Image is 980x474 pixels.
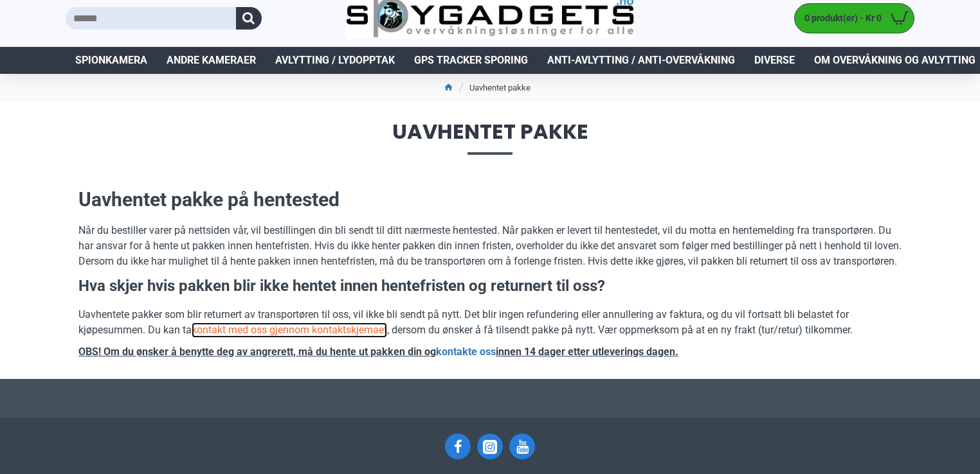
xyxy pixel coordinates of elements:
[78,307,902,338] p: Uavhentete pakker som blir returnert av transportøren til oss, vil ikke bli sendt på nytt. Det bl...
[167,53,256,68] span: Andre kameraer
[75,53,147,68] span: Spionkamera
[78,223,902,269] p: Når du bestiller varer på nettsiden vår, vil bestillingen din bli sendt til ditt nærmeste hentest...
[78,276,902,297] h3: Hva skjer hvis pakken blir ikke hentet innen hentefristen og returnert til oss?
[538,47,745,74] a: Anti-avlytting / Anti-overvåkning
[275,53,395,68] span: Avlytting / Lydopptak
[78,346,678,358] b: OBS! Om du ønsker å benytte deg av angrerett, må du hente ut pakken din og innen 14 dager etter u...
[795,12,885,25] span: 0 produkt(er) - Kr 0
[66,121,914,154] span: Uavhentet pakke
[78,186,902,213] h2: Uavhentet pakke på hentested
[547,53,735,68] span: Anti-avlytting / Anti-overvåkning
[414,53,528,68] span: GPS Tracker Sporing
[266,47,404,74] a: Avlytting / Lydopptak
[157,47,266,74] a: Andre kameraer
[66,47,157,74] a: Spionkamera
[192,322,387,338] a: kontakt med oss gjennom kontaktskjemaet
[814,53,975,68] span: Om overvåkning og avlytting
[754,53,795,68] span: Diverse
[745,47,804,74] a: Diverse
[436,344,496,360] a: kontakte oss
[795,4,914,33] a: 0 produkt(er) - Kr 0
[404,47,538,74] a: GPS Tracker Sporing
